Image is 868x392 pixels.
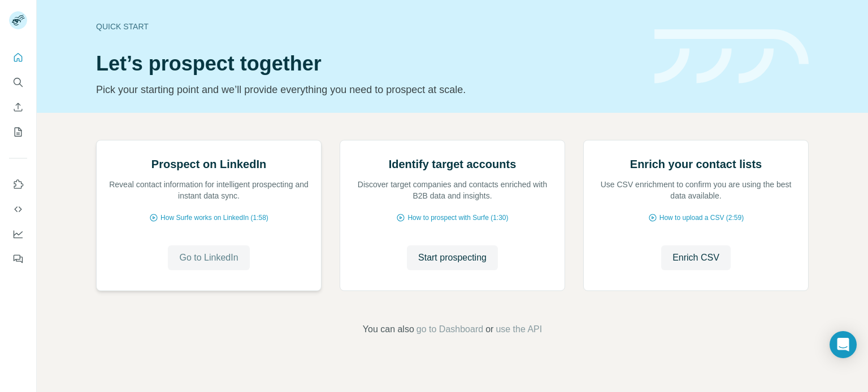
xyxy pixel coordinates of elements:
div: Quick start [96,21,641,32]
h2: Identify target accounts [389,156,517,172]
span: How to prospect with Surfe (1:30) [407,213,508,223]
span: Start prospecting [418,251,487,265]
button: My lists [9,122,27,142]
span: You can also [363,323,414,336]
h1: Let’s prospect together [96,52,641,75]
button: Search [9,72,27,93]
h2: Prospect on LinkedIn [151,156,266,172]
button: Use Surfe API [9,199,27,219]
span: Enrich CSV [672,251,719,265]
span: How Surfe works on LinkedIn (1:58) [160,213,268,223]
button: Quick start [9,47,27,68]
h2: Enrich your contact lists [630,156,762,172]
button: Dashboard [9,224,27,244]
button: go to Dashboard [416,323,483,336]
button: use the API [496,323,542,336]
span: How to upload a CSV (2:59) [659,213,744,223]
div: Open Intercom Messenger [830,331,857,358]
button: Start prospecting [407,245,498,270]
button: Enrich CSV [661,245,731,270]
button: Feedback [9,249,27,269]
p: Reveal contact information for intelligent prospecting and instant data sync. [108,179,310,201]
p: Discover target companies and contacts enriched with B2B data and insights. [351,179,553,201]
p: Use CSV enrichment to confirm you are using the best data available. [595,179,797,201]
img: banner [654,29,809,84]
p: Pick your starting point and we’ll provide everything you need to prospect at scale. [96,82,641,98]
button: Use Surfe on LinkedIn [9,174,27,195]
span: Go to LinkedIn [179,251,238,265]
span: or [485,323,493,336]
button: Enrich CSV [9,97,27,117]
button: Go to LinkedIn [168,245,249,270]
